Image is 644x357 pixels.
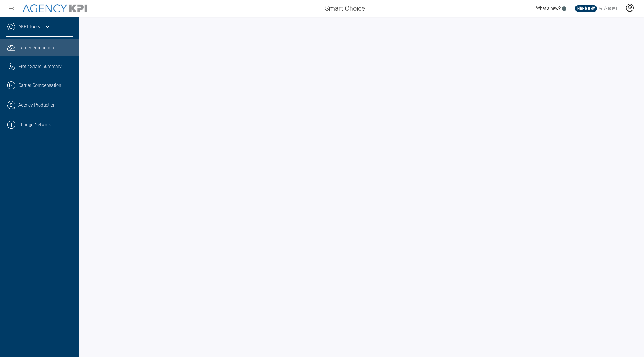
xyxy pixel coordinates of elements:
span: Smart Choice [325,3,365,13]
span: Carrier Production [18,44,54,51]
span: Agency Production [18,102,56,109]
span: Profit Share Summary [18,63,62,70]
img: AgencyKPI [22,4,87,13]
span: What's new? [536,6,561,11]
a: AKPI Tools [18,23,40,30]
